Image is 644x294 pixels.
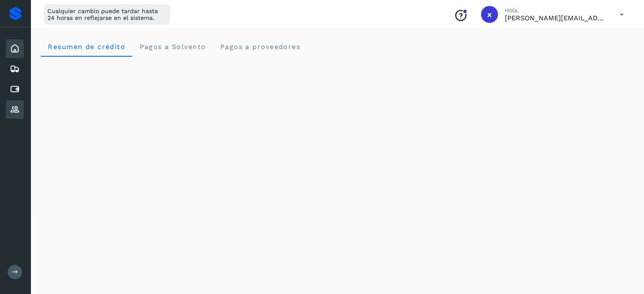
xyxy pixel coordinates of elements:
div: Proveedores [6,100,24,119]
p: xochitl.miranda@99minutos.com [505,14,606,22]
span: Pagos a proveedores [219,43,300,51]
span: Resumen de crédito [47,43,125,51]
div: Inicio [6,39,24,58]
div: Embarques [6,60,24,78]
div: Cualquier cambio puede tardar hasta 24 horas en reflejarse en el sistema. [44,4,170,25]
span: Pagos a Solvento [139,43,206,51]
div: Cuentas por pagar [6,80,24,99]
p: Hola, [505,7,606,14]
